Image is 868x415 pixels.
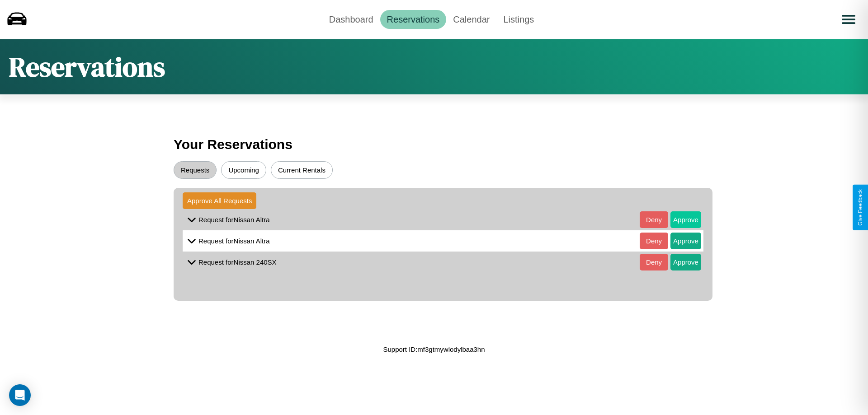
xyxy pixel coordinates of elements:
h1: Reservations [9,48,165,85]
a: Reservations [380,10,447,29]
div: Open Intercom Messenger [9,384,31,406]
p: Support ID: mf3gtmywlodylbaa3hn [383,343,485,355]
a: Listings [496,10,541,29]
a: Calendar [446,10,496,29]
button: Approve [670,233,701,249]
button: Deny [640,233,668,249]
button: Approve [670,211,701,228]
div: Give Feedback [857,189,863,226]
button: Approve [670,254,701,270]
p: Request for Nissan 240SX [198,256,277,268]
p: Request for Nissan Altra [198,235,270,247]
button: Current Rentals [271,161,333,179]
button: Requests [174,161,217,179]
a: Dashboard [322,10,380,29]
button: Deny [640,254,668,270]
h3: Your Reservations [174,132,694,157]
button: Approve All Requests [183,192,256,209]
button: Open menu [836,7,861,32]
p: Request for Nissan Altra [198,214,270,226]
button: Deny [640,211,668,228]
button: Upcoming [221,161,266,179]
